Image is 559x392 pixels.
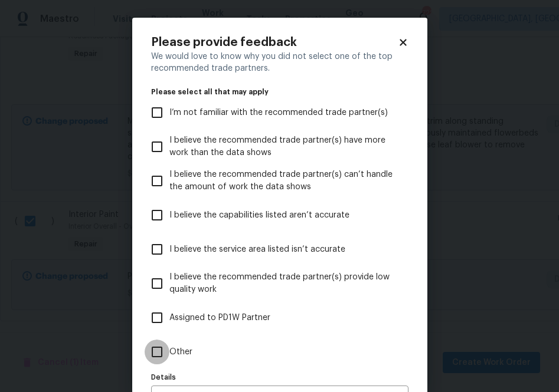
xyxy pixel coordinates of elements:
[169,243,345,256] span: I believe the service area listed isn’t accurate
[151,88,408,95] legend: Please select all that may apply
[151,51,408,74] div: We would love to know why you did not select one of the top recommended trade partners.
[169,107,388,119] span: I’m not familiar with the recommended trade partner(s)
[169,169,399,193] span: I believe the recommended trade partner(s) can’t handle the amount of work the data shows
[169,209,349,222] span: I believe the capabilities listed aren’t accurate
[169,312,270,324] span: Assigned to PD1W Partner
[169,134,399,159] span: I believe the recommended trade partner(s) have more work than the data shows
[169,346,192,358] span: Other
[169,271,399,296] span: I believe the recommended trade partner(s) provide low quality work
[151,374,408,381] label: Details
[151,37,398,48] h2: Please provide feedback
